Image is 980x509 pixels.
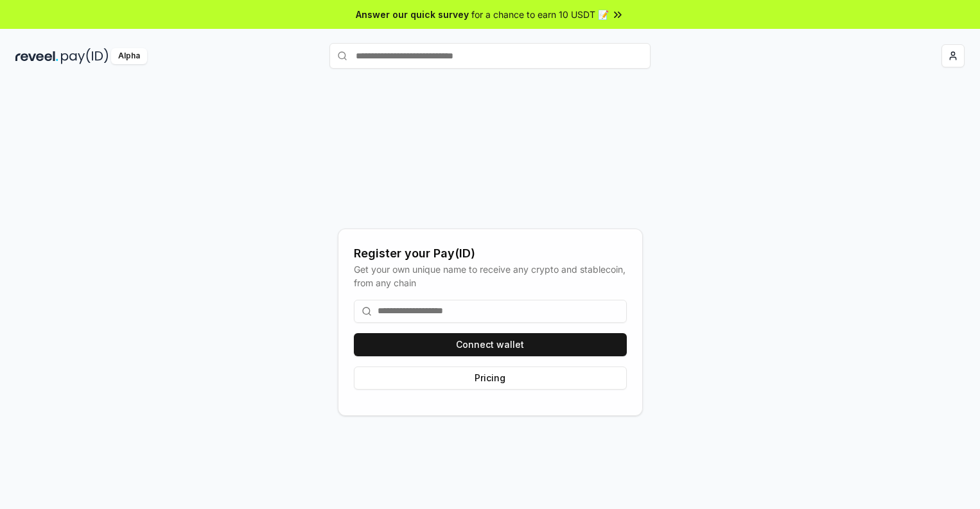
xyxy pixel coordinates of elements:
img: reveel_dark [15,48,58,64]
span: Answer our quick survey [356,8,469,21]
span: for a chance to earn 10 USDT 📝 [471,8,609,21]
img: pay_id [61,48,109,64]
button: Pricing [354,367,627,390]
div: Register your Pay(ID) [354,245,627,263]
div: Get your own unique name to receive any crypto and stablecoin, from any chain [354,263,627,289]
button: Connect wallet [354,333,627,356]
div: Alpha [111,48,147,64]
